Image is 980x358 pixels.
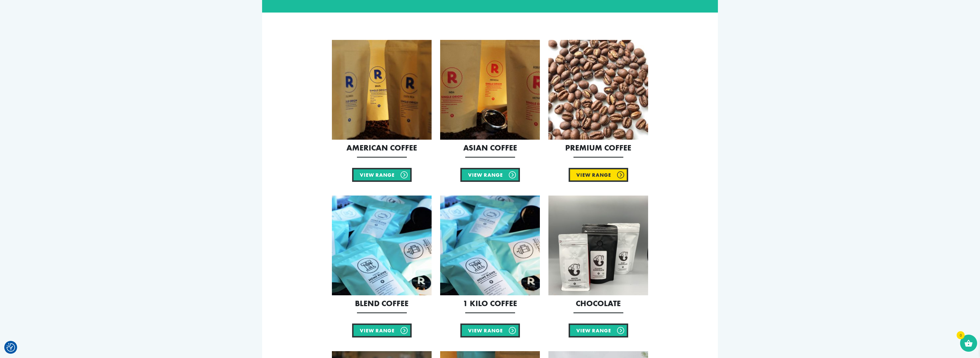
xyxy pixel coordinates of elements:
[548,40,648,140] img: Premium Coffee
[569,324,628,337] a: View Range
[440,40,540,140] img: Asian Coffee
[440,196,540,295] img: 1 Kilo Coffee
[440,300,540,308] h2: 1 Kilo Coffee
[440,144,540,152] h2: Asian Coffee
[332,40,432,140] img: American Coffee
[352,168,412,182] a: View Range
[460,168,520,182] a: View Range
[460,324,520,337] a: View Range
[548,196,648,295] img: Chocolate
[569,168,628,182] a: View Range
[548,144,648,152] h2: Premium Coffee
[7,343,15,352] img: Revisit consent button
[332,300,432,308] h2: Blend Coffee
[332,144,432,152] h2: American Coffee
[352,324,412,337] a: View Range
[548,300,648,308] h2: Chocolate
[332,196,432,295] img: Blend Coffee
[957,331,965,339] span: 0
[7,343,15,352] button: Consent Preferences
